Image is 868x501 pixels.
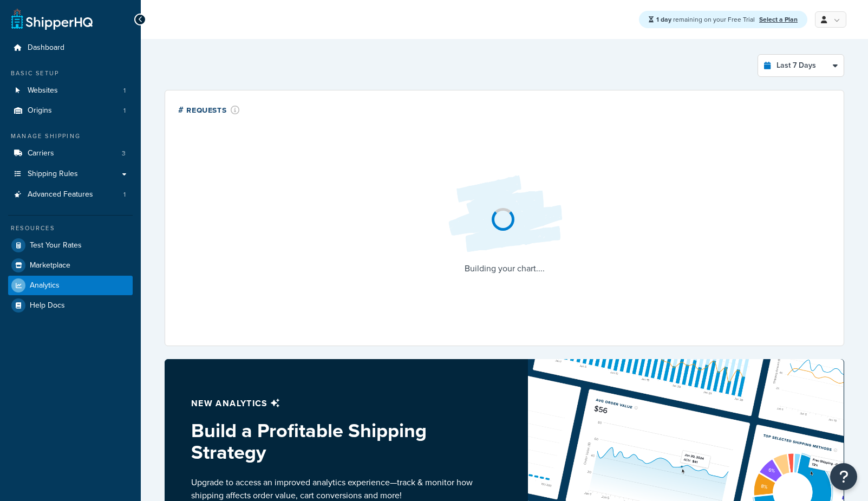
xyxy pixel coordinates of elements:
a: Shipping Rules [8,164,133,184]
span: 1 [123,86,126,95]
a: Websites1 [8,81,133,101]
li: Carriers [8,144,133,164]
span: Shipping Rules [28,170,78,179]
span: 1 [123,190,126,199]
div: Manage Shipping [8,132,133,141]
a: Select a Plan [759,15,798,24]
img: Loading... [440,167,570,261]
span: Advanced Features [28,190,93,199]
span: remaining on your Free Trial [656,15,756,24]
a: Marketplace [8,256,133,275]
span: 1 [123,106,126,115]
span: 3 [122,149,126,158]
p: New analytics [191,396,479,411]
a: Test Your Rates [8,236,133,255]
strong: 1 day [656,15,671,24]
a: Help Docs [8,296,133,315]
button: Open Resource Center [830,463,857,490]
span: Origins [28,106,52,115]
span: Websites [28,86,58,95]
li: Websites [8,81,133,101]
li: Advanced Features [8,185,133,205]
span: Marketplace [30,261,70,270]
span: Dashboard [28,43,64,53]
span: Carriers [28,149,54,158]
a: Carriers3 [8,144,133,164]
div: Basic Setup [8,69,133,78]
div: Resources [8,224,133,233]
p: Building your chart.... [440,261,570,276]
div: # Requests [178,103,240,116]
a: Advanced Features1 [8,185,133,205]
a: Origins1 [8,101,133,121]
span: Help Docs [30,301,65,310]
a: Dashboard [8,38,133,58]
span: Analytics [30,281,60,290]
h3: Build a Profitable Shipping Strategy [191,420,479,463]
li: Origins [8,101,133,121]
a: Analytics [8,276,133,295]
span: Test Your Rates [30,241,82,250]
